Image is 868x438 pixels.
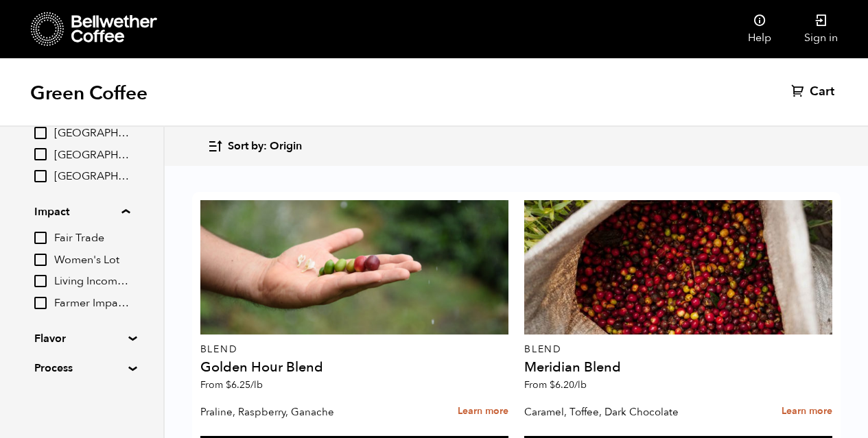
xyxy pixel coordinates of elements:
span: [GEOGRAPHIC_DATA] [54,148,130,163]
summary: Flavor [34,330,129,347]
span: [GEOGRAPHIC_DATA] [54,126,130,141]
span: Women's Lot [54,253,130,268]
span: Farmer Impact Fund [54,296,130,311]
bdi: 6.25 [226,378,263,391]
span: $ [226,378,231,391]
span: [GEOGRAPHIC_DATA] [54,169,130,184]
bdi: 6.20 [550,378,587,391]
p: Caramel, Toffee, Dark Chocolate [524,402,734,422]
summary: Impact [34,204,130,220]
p: Blend [200,345,508,354]
span: Fair Trade [54,231,130,246]
span: Living Income Pricing [54,274,130,289]
span: From [524,378,587,391]
span: Sort by: Origin [228,139,302,154]
span: /lb [250,378,263,391]
h4: Meridian Blend [524,361,832,374]
a: Learn more [782,397,832,426]
p: Blend [524,345,832,354]
p: Praline, Raspberry, Ganache [200,402,410,422]
summary: Process [34,360,129,376]
h1: Green Coffee [30,81,148,106]
h4: Golden Hour Blend [200,361,508,374]
span: $ [550,378,555,391]
span: Cart [810,84,834,100]
input: Women's Lot [34,254,47,266]
a: Cart [791,84,838,100]
span: /lb [574,378,587,391]
span: From [200,378,263,391]
input: Living Income Pricing [34,275,47,287]
input: [GEOGRAPHIC_DATA] [34,127,47,139]
input: [GEOGRAPHIC_DATA] [34,148,47,160]
input: Farmer Impact Fund [34,297,47,309]
input: Fair Trade [34,232,47,244]
button: Sort by: Origin [207,130,302,162]
input: [GEOGRAPHIC_DATA] [34,170,47,182]
a: Learn more [458,397,508,426]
